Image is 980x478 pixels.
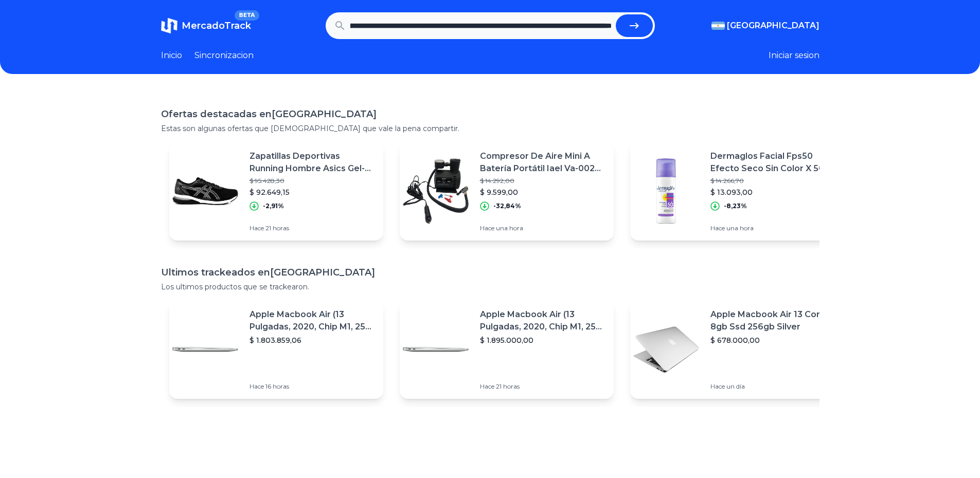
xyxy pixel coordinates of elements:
[480,335,605,345] p: $ 1.895.000,00
[169,314,241,385] img: Featured image
[630,300,844,399] a: Featured imageApple Macbook Air 13 Core I5 8gb Ssd 256gb Silver$ 678.000,00Hace un día
[400,314,472,385] img: Featured image
[250,150,375,175] p: Zapatillas Deportivas Running Hombre Asics Gel-equation 13
[161,107,819,121] h1: Ofertas destacadas en [GEOGRAPHIC_DATA]
[710,335,836,345] p: $ 678.000,00
[250,224,375,232] p: Hace 21 horas
[169,155,241,227] img: Featured image
[480,382,605,391] p: Hace 21 horas
[480,224,605,232] p: Hace una hora
[400,155,472,227] img: Featured image
[161,265,819,280] h1: Ultimos trackeados en [GEOGRAPHIC_DATA]
[480,187,605,197] p: $ 9.599,00
[710,308,836,333] p: Apple Macbook Air 13 Core I5 8gb Ssd 256gb Silver
[710,150,836,175] p: Dermaglos Facial Fps50 Efecto Seco Sin Color X 50 Gr
[250,187,375,197] p: $ 92.649,15
[161,123,819,134] p: Estas son algunas ofertas que [DEMOGRAPHIC_DATA] que vale la pena compartir.
[769,49,819,62] button: Iniciar sesion
[711,20,819,32] button: [GEOGRAPHIC_DATA]
[480,150,605,175] p: Compresor De Aire Mini A Batería Portátil Iael Va-002 10l 12v Negro
[480,177,605,185] p: $ 14.292,00
[182,20,251,31] span: MercadoTrack
[263,202,284,210] p: -2,91%
[400,300,614,399] a: Featured imageApple Macbook Air (13 Pulgadas, 2020, Chip M1, 256 Gb De Ssd, 8 Gb De Ram) - Plata$...
[250,177,375,185] p: $ 95.428,30
[710,177,836,185] p: $ 14.266,70
[727,20,819,32] span: [GEOGRAPHIC_DATA]
[161,17,251,34] a: MercadoTrackBETA
[724,202,747,210] p: -8,23%
[250,335,375,345] p: $ 1.803.859,06
[710,224,836,232] p: Hace una hora
[630,155,702,227] img: Featured image
[710,382,836,391] p: Hace un día
[169,142,383,241] a: Featured imageZapatillas Deportivas Running Hombre Asics Gel-equation 13$ 95.428,30$ 92.649,15-2,...
[250,308,375,333] p: Apple Macbook Air (13 Pulgadas, 2020, Chip M1, 256 Gb De Ssd, 8 Gb De Ram) - Plata
[194,49,254,62] a: Sincronizacion
[630,142,844,241] a: Featured imageDermaglos Facial Fps50 Efecto Seco Sin Color X 50 Gr$ 14.266,70$ 13.093,00-8,23%Hac...
[161,17,177,34] img: MercadoTrack
[630,314,702,385] img: Featured image
[161,282,819,292] p: Los ultimos productos que se trackearon.
[161,49,182,62] a: Inicio
[400,142,614,241] a: Featured imageCompresor De Aire Mini A Batería Portátil Iael Va-002 10l 12v Negro$ 14.292,00$ 9.5...
[480,308,605,333] p: Apple Macbook Air (13 Pulgadas, 2020, Chip M1, 256 Gb De Ssd, 8 Gb De Ram) - Plata
[493,202,521,210] p: -32,84%
[235,10,259,21] span: BETA
[169,300,383,399] a: Featured imageApple Macbook Air (13 Pulgadas, 2020, Chip M1, 256 Gb De Ssd, 8 Gb De Ram) - Plata$...
[250,382,375,391] p: Hace 16 horas
[710,187,836,197] p: $ 13.093,00
[711,22,725,30] img: Argentina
